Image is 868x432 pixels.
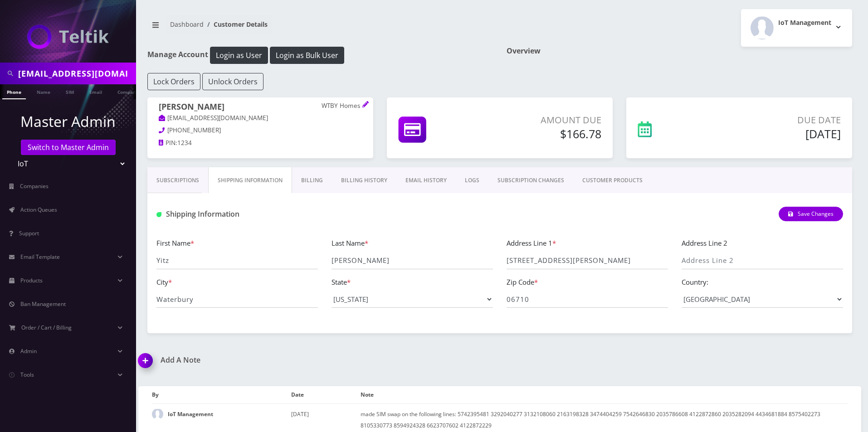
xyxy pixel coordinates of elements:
nav: breadcrumb [147,15,493,41]
label: Zip Code [507,277,538,287]
button: Login as Bulk User [270,47,344,64]
strong: IoT Management [168,410,213,418]
a: Login as User [208,49,270,59]
a: LOGS [456,167,488,194]
h1: Shipping Information [156,210,376,218]
h5: [DATE] [710,127,841,141]
a: PIN: [159,139,177,148]
input: Address Line 2 [682,252,843,269]
th: Note [361,386,848,403]
label: Country: [682,277,708,287]
span: Tools [20,371,34,379]
span: Companies [20,182,49,190]
a: Company [113,84,143,98]
a: Billing [292,167,332,194]
button: Unlock Orders [202,73,263,90]
span: [PHONE_NUMBER] [167,126,221,134]
button: Login as User [210,47,268,64]
button: Save Changes [779,207,843,221]
input: Zip [507,291,668,308]
span: Admin [20,347,37,355]
a: Login as Bulk User [270,49,344,59]
input: Address Line 1 [507,252,668,269]
th: Date [291,386,361,403]
h1: Manage Account [147,47,493,64]
h1: [PERSON_NAME] [159,102,362,113]
a: Add A Note [138,356,493,364]
a: Shipping Information [208,167,292,194]
input: City [156,291,318,308]
input: Search in Company [18,65,134,82]
input: First Name [156,252,318,269]
h1: Overview [507,47,852,55]
a: Phone [2,84,26,99]
a: EMAIL HISTORY [396,167,456,194]
a: CUSTOMER PRODUCTS [573,167,652,194]
span: Products [20,277,43,284]
label: Address Line 2 [682,238,727,248]
h2: IoT Management [778,19,831,27]
span: Action Queues [20,206,57,214]
span: Support [19,229,39,237]
a: Switch to Master Admin [21,140,116,155]
a: Billing History [332,167,396,194]
h5: $166.78 [488,127,601,141]
a: Name [32,84,55,98]
th: By [152,386,291,403]
li: Customer Details [204,19,268,29]
span: Ban Management [20,300,66,308]
p: Amount Due [488,113,601,127]
a: SIM [61,84,78,98]
label: First Name [156,238,194,248]
img: IoT [27,24,109,49]
a: Email [85,84,107,98]
span: Order / Cart / Billing [21,324,72,331]
a: Subscriptions [147,167,208,194]
label: Address Line 1 [507,238,556,248]
a: [EMAIL_ADDRESS][DOMAIN_NAME] [159,114,268,123]
button: Lock Orders [147,73,200,90]
input: Last Name [332,252,493,269]
a: SUBSCRIPTION CHANGES [488,167,573,194]
label: City [156,277,172,287]
a: Dashboard [170,20,204,29]
button: IoT Management [741,9,852,47]
label: Last Name [332,238,368,248]
span: Email Template [20,253,60,261]
label: State [332,277,351,287]
p: Due Date [710,113,841,127]
span: 1234 [177,139,192,147]
p: WTBY Homes [322,102,362,110]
